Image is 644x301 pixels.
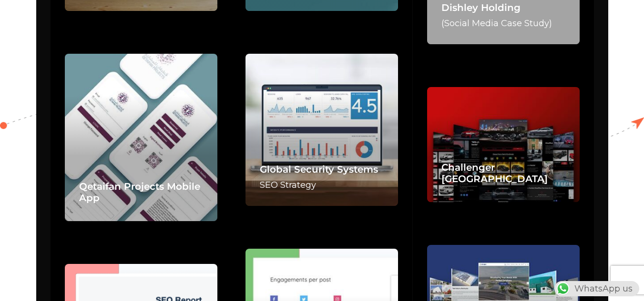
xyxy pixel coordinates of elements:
[554,281,639,296] div: WhatsApp us
[441,17,552,30] p: (Social Media Case Study)
[79,181,200,204] a: Qetaifan Projects Mobile App
[554,283,639,294] a: WhatsAppWhatsApp us
[260,178,378,192] p: SEO Strategy
[260,164,378,175] a: Global Security Systems
[441,162,548,184] a: Challenger [GEOGRAPHIC_DATA]
[441,2,521,13] a: Dishley Holding
[555,281,571,296] img: WhatsApp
